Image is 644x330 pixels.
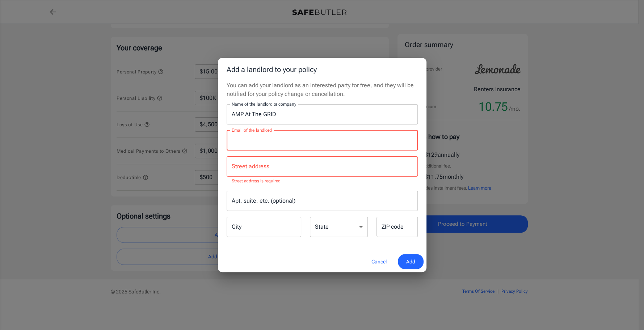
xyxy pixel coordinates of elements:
[363,254,395,270] button: Cancel
[406,257,415,266] span: Add
[232,101,296,107] label: Name of the landlord or company
[218,58,426,81] h2: Add a landlord to your policy
[227,81,418,98] p: You can add your landlord as an interested party for free, and they will be notified for your pol...
[398,254,424,270] button: Add
[232,127,272,133] label: Email of the landlord
[232,178,413,185] p: Street address is required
